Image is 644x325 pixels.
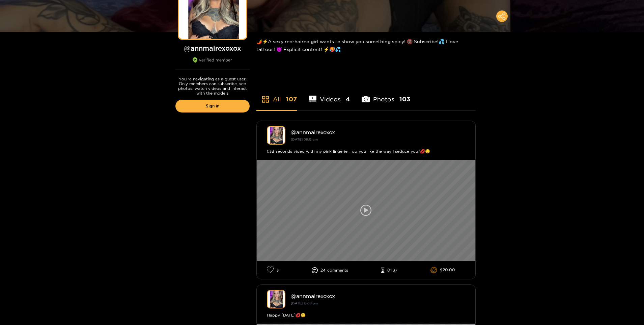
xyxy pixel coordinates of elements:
[267,312,465,319] div: Happy [DATE]💋😉
[175,77,250,96] p: You're navigating as a guest user. Only members can subscribe, see photos, watch videos and inter...
[267,290,285,308] img: annmairexoxox
[175,100,250,112] a: Sign in
[175,44,250,52] h1: @ annmairexoxox
[291,301,318,305] small: [DATE] 15:03 pm
[381,268,397,273] li: 01:37
[267,148,465,155] div: 1:38 seconds video with my pink lingerie... do you like the way I seduce you?💋😉
[312,267,348,273] li: 24
[267,126,285,145] img: annmairexoxox
[362,80,410,110] li: Photos
[256,80,297,110] li: All
[430,267,455,274] li: $20.00
[399,95,410,103] span: 103
[175,57,250,70] div: verified member
[261,95,270,103] span: appstore
[346,95,350,103] span: 4
[291,293,465,299] div: @ annmairexoxox
[267,266,279,274] li: 3
[327,268,348,273] span: comment s
[291,137,318,141] small: [DATE] 09:12 am
[309,80,350,110] li: Videos
[286,95,297,103] span: 107
[291,129,465,135] div: @ annmairexoxox
[256,32,476,58] div: 🌶️⚡A sexy red-haired girl wants to show you something spicy! 🔞 Subscribe!💦 I love tattoos! 😈 Expl...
